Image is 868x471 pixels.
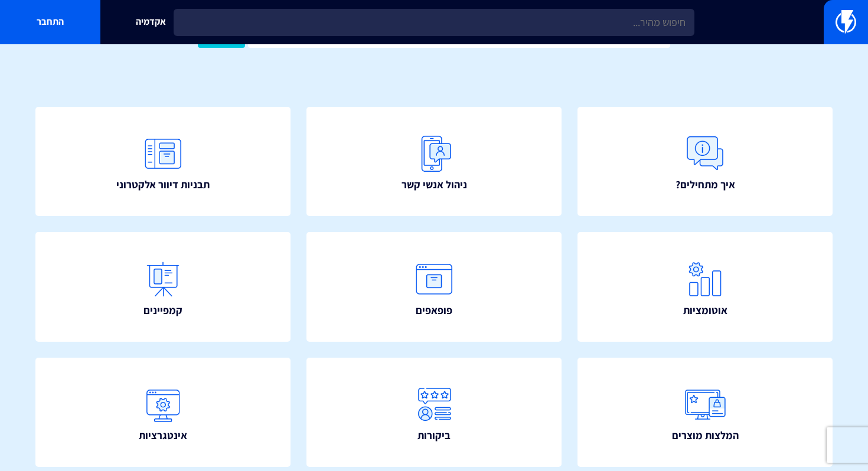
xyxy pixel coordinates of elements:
[306,358,562,467] a: ביקורות
[35,358,291,467] a: אינטגרציות
[306,232,562,341] a: פופאפים
[417,428,451,443] span: ביקורות
[416,303,452,318] span: פופאפים
[577,358,833,467] a: המלצות מוצרים
[402,177,467,192] span: ניהול אנשי קשר
[577,107,833,216] a: איך מתחילים?
[577,232,833,341] a: אוטומציות
[174,9,694,36] input: חיפוש מהיר...
[306,107,562,216] a: ניהול אנשי קשר
[672,428,739,443] span: המלצות מוצרים
[116,177,210,192] span: תבניות דיוור אלקטרוני
[35,107,291,216] a: תבניות דיוור אלקטרוני
[143,303,182,318] span: קמפיינים
[676,177,735,192] span: איך מתחילים?
[35,232,291,341] a: קמפיינים
[139,428,187,443] span: אינטגרציות
[683,303,727,318] span: אוטומציות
